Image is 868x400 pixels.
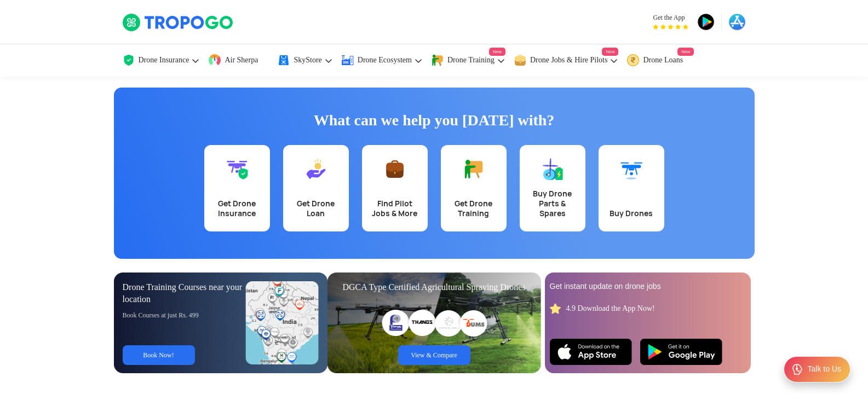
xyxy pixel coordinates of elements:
div: Book Courses at just Rs. 499 [123,311,246,320]
span: New [677,48,694,56]
a: View & Compare [398,345,470,365]
a: Air Sherpa [208,44,269,77]
div: DGCA Type Certified Agricultural Spraying Drones [336,281,532,293]
img: playstore [697,13,715,31]
div: Get Drone Insurance [211,199,263,218]
div: Find Pilot Jobs & More [369,199,421,218]
a: Drone Insurance [122,44,200,77]
a: Buy Drones [599,145,664,231]
span: Drone Ecosystem [358,56,412,65]
img: Playstore [640,339,722,365]
div: Get instant update on drone jobs [550,281,746,292]
a: Drone LoansNew [626,44,694,77]
a: SkyStore [277,44,332,77]
a: Get Drone Training [441,145,507,231]
span: Drone Training [447,56,495,65]
img: Buy Drones [620,158,642,180]
h1: What can we help you [DATE] with? [122,109,746,131]
span: Air Sherpa [225,56,258,65]
img: TropoGo Logo [122,13,234,32]
img: Ios [550,339,632,365]
span: Drone Insurance [139,56,189,65]
a: Drone Jobs & Hire PilotsNew [514,44,619,77]
a: Get Drone Insurance [204,145,270,231]
span: New [489,48,505,56]
a: Drone TrainingNew [431,44,505,77]
span: Drone Loans [643,56,683,65]
div: 4.9 Download the App Now! [566,303,655,314]
img: appstore [728,13,746,31]
img: App Raking [653,24,688,30]
div: Get Drone Loan [290,199,342,218]
div: Get Drone Training [447,199,500,218]
img: Get Drone Loan [305,158,327,180]
div: Buy Drones [605,208,658,218]
span: SkyStore [294,56,321,65]
img: Find Pilot Jobs & More [384,158,406,180]
div: Buy Drone Parts & Spares [526,189,579,218]
a: Find Pilot Jobs & More [362,145,428,231]
span: New [602,48,618,56]
span: Drone Jobs & Hire Pilots [530,56,608,65]
div: Drone Training Courses near your location [123,281,246,305]
a: Get Drone Loan [283,145,349,231]
a: Buy Drone Parts & Spares [520,145,585,231]
span: Get the App [653,13,688,22]
img: Get Drone Training [463,158,485,180]
img: ic_Support.svg [791,363,804,376]
div: Talk to Us [808,364,841,375]
img: Get Drone Insurance [226,158,248,180]
img: Buy Drone Parts & Spares [542,158,564,180]
a: Drone Ecosystem [341,44,423,77]
a: Book Now! [123,345,195,365]
img: star_rating [550,303,561,314]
